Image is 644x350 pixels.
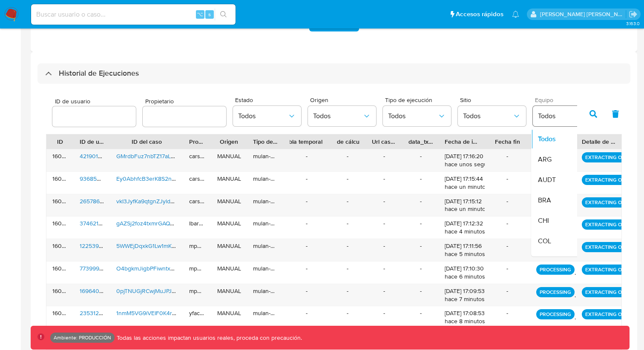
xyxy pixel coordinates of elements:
input: Buscar usuario o caso... [31,9,236,20]
p: Todas las acciones impactan usuarios reales, proceda con precaución. [115,334,302,342]
p: Ambiente: PRODUCCIÓN [54,336,111,339]
span: 3.163.0 [626,20,640,27]
a: Salir [629,10,638,19]
span: Accesos rápidos [456,10,503,19]
span: s [208,10,211,18]
p: facundoagustin.borghi@mercadolibre.com [540,10,626,18]
span: ⌥ [197,10,203,18]
button: search-icon [215,9,232,20]
a: Notificaciones [512,11,519,18]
